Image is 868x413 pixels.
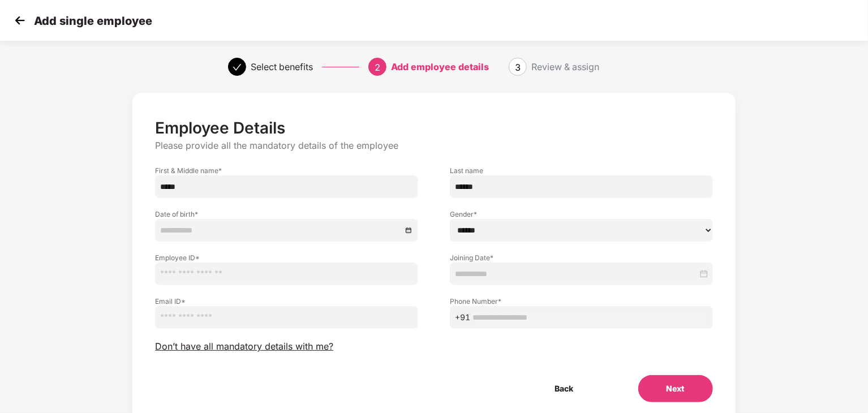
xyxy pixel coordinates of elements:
[638,375,713,402] button: Next
[233,63,242,72] span: check
[531,58,599,76] div: Review & assign
[527,375,602,402] button: Back
[515,62,521,73] span: 3
[155,341,333,352] span: Don’t have all mandatory details with me?
[450,166,713,175] label: Last name
[34,14,152,28] p: Add single employee
[155,140,712,152] p: Please provide all the mandatory details of the employee
[155,209,418,219] label: Date of birth
[450,296,713,306] label: Phone Number
[391,58,489,76] div: Add employee details
[375,62,380,73] span: 2
[155,118,712,137] p: Employee Details
[155,296,418,306] label: Email ID
[450,209,713,219] label: Gender
[251,58,313,76] div: Select benefits
[155,166,418,175] label: First & Middle name
[450,253,713,263] label: Joining Date
[455,311,470,324] span: +91
[11,12,28,29] img: svg+xml;base64,PHN2ZyB4bWxucz0iaHR0cDovL3d3dy53My5vcmcvMjAwMC9zdmciIHdpZHRoPSIzMCIgaGVpZ2h0PSIzMC...
[155,253,418,263] label: Employee ID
